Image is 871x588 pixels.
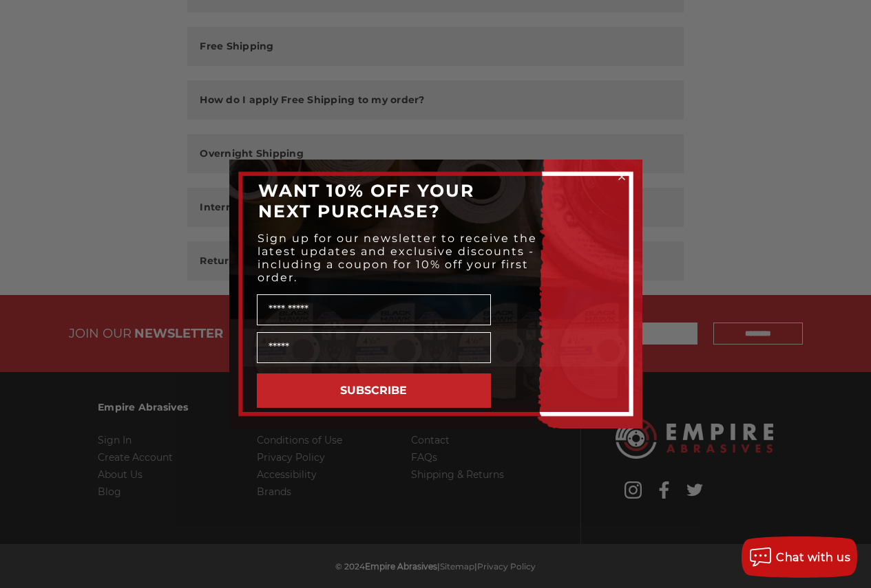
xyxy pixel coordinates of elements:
span: WANT 10% OFF YOUR NEXT PURCHASE? [258,180,474,221]
button: Close dialog [615,170,629,184]
button: SUBSCRIBE [257,373,491,408]
input: Email [257,332,491,363]
button: Chat with us [742,536,857,578]
span: Chat with us [776,551,850,564]
span: Sign up for our newsletter to receive the latest updates and exclusive discounts - including a co... [258,232,537,284]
